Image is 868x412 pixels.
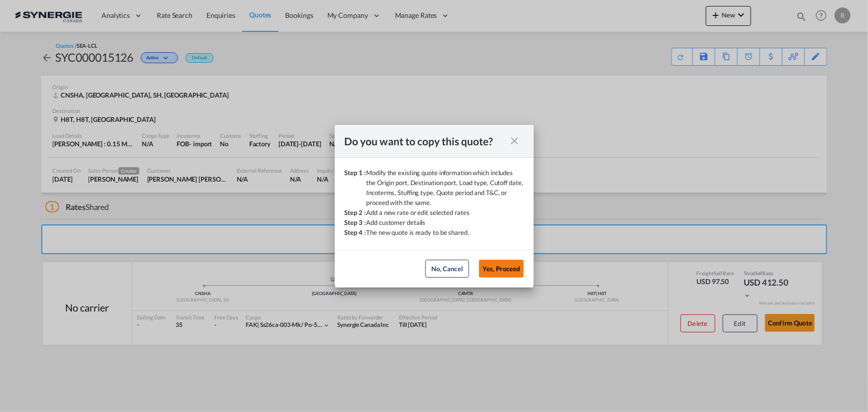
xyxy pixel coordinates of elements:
[367,207,470,217] div: Add a new rate or edit selected rates
[345,135,506,147] div: Do you want to copy this quote?
[345,207,367,217] div: Step 2 :
[345,227,367,237] div: Step 4 :
[425,260,469,278] button: No, Cancel
[345,217,367,227] div: Step 3 :
[345,168,367,207] div: Step 1 :
[479,260,524,278] button: Yes, Proceed
[367,168,524,207] div: Modify the existing quote information which includes the Origin port, Destination port, Load type...
[367,217,426,227] div: Add customer details
[509,135,521,147] md-icon: icon-close fg-AAA8AD cursor
[367,227,469,237] div: The new quote is ready to be shared.
[335,125,534,288] md-dialog: Step 1 : ...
